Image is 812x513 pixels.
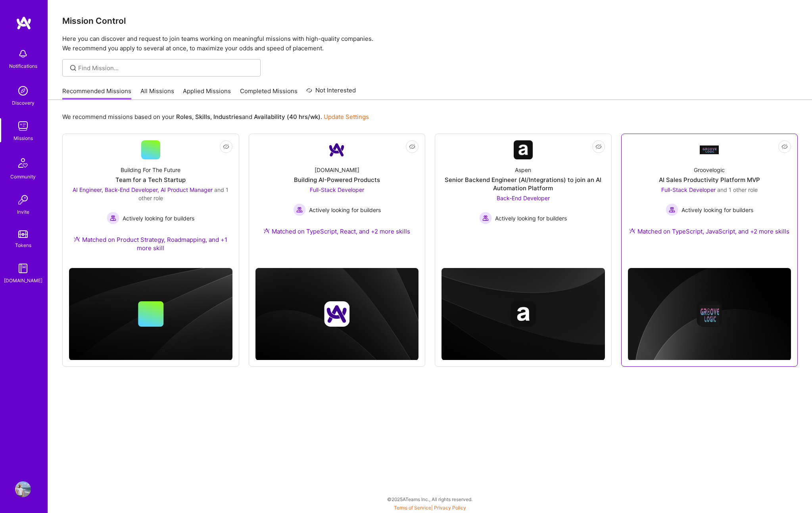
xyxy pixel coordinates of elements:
[69,140,232,262] a: Building For The FutureTeam for a Tech StartupAI Engineer, Back-End Developer, AI Product Manager...
[195,113,210,121] b: Skills
[62,34,798,53] p: Here you can discover and request to join teams working on meaningful missions with high-quality ...
[628,268,791,360] img: cover
[15,241,31,249] div: Tokens
[62,113,369,121] p: We recommend missions based on your , , and .
[240,87,298,100] a: Completed Missions
[293,203,306,216] img: Actively looking for builders
[327,140,346,159] img: Company Logo
[15,118,31,134] img: teamwork
[15,46,31,62] img: bell
[595,144,602,150] i: icon EyeClosed
[442,268,605,360] img: cover
[700,145,719,154] img: Company Logo
[13,134,33,142] div: Missions
[62,87,131,100] a: Recommended Missions
[495,214,567,222] span: Actively looking for builders
[515,166,531,174] div: Aspen
[74,236,80,242] img: Ateam Purple Icon
[681,206,753,214] span: Actively looking for builders
[442,176,605,192] div: Senior Backend Engineer (AI/Integrations) to join an AI Automation Platform
[213,113,242,121] b: Industries
[310,186,364,193] span: Full-Stack Developer
[73,186,213,193] span: AI Engineer, Back-End Developer, AI Product Manager
[9,62,37,70] div: Notifications
[324,301,349,327] img: Company logo
[781,144,788,150] i: icon EyeClosed
[107,212,119,224] img: Actively looking for builders
[176,113,192,121] b: Roles
[666,203,678,216] img: Actively looking for builders
[254,113,321,121] b: Availability (40 hrs/wk)
[697,301,722,327] img: Company logo
[223,144,229,150] i: icon EyeClosed
[263,228,270,234] img: Ateam Purple Icon
[18,230,28,238] img: tokens
[15,481,31,497] img: User Avatar
[140,87,174,100] a: All Missions
[4,276,42,285] div: [DOMAIN_NAME]
[17,208,29,216] div: Invite
[628,140,791,247] a: Company LogoGroovelogicAI Sales Productivity Platform MVPFull-Stack Developer and 1 other roleAct...
[629,228,635,234] img: Ateam Purple Icon
[69,63,78,73] i: icon SearchGrey
[123,214,194,222] span: Actively looking for builders
[442,140,605,247] a: Company LogoAspenSenior Backend Engineer (AI/Integrations) to join an AI Automation PlatformBack-...
[294,176,380,184] div: Building AI-Powered Products
[511,301,536,327] img: Company logo
[16,16,32,30] img: logo
[15,83,31,99] img: discovery
[183,87,231,100] a: Applied Missions
[409,144,415,150] i: icon EyeClosed
[309,206,381,214] span: Actively looking for builders
[121,166,180,174] div: Building For The Future
[10,172,36,181] div: Community
[263,227,410,235] div: Matched on TypeScript, React, and +2 more skills
[69,235,232,252] div: Matched on Product Strategy, Roadmapping, and +1 more skill
[659,176,760,184] div: AI Sales Productivity Platform MVP
[324,113,369,121] a: Update Settings
[629,227,789,235] div: Matched on TypeScript, JavaScript, and +2 more skills
[717,186,758,193] span: and 1 other role
[514,140,533,159] img: Company Logo
[306,86,356,100] a: Not Interested
[394,505,431,511] a: Terms of Service
[394,505,466,511] span: |
[661,186,716,193] span: Full-Stack Developer
[255,268,419,360] img: cover
[497,195,550,201] span: Back-End Developer
[434,505,466,511] a: Privacy Policy
[479,212,492,224] img: Actively looking for builders
[15,260,31,276] img: guide book
[115,176,186,184] div: Team for a Tech Startup
[13,481,33,497] a: User Avatar
[69,268,232,360] img: cover
[13,153,33,172] img: Community
[48,489,812,509] div: © 2025 ATeams Inc., All rights reserved.
[62,16,798,26] h3: Mission Control
[694,166,725,174] div: Groovelogic
[255,140,419,247] a: Company Logo[DOMAIN_NAME]Building AI-Powered ProductsFull-Stack Developer Actively looking for bu...
[78,64,255,72] input: Find Mission...
[315,166,359,174] div: [DOMAIN_NAME]
[12,99,35,107] div: Discovery
[15,192,31,208] img: Invite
